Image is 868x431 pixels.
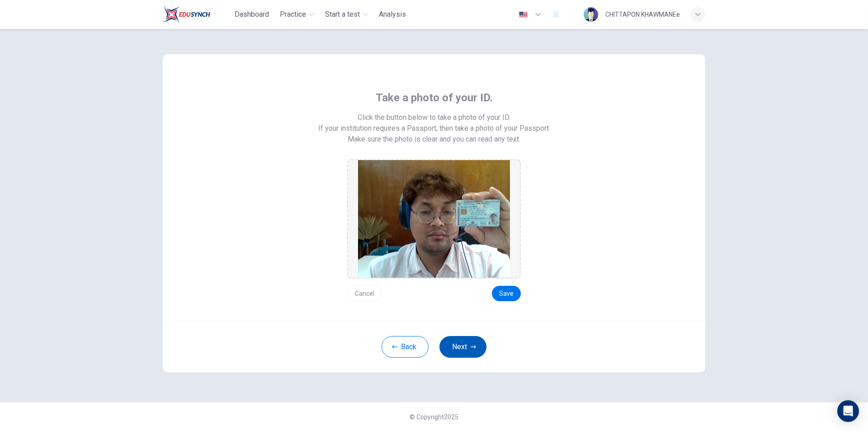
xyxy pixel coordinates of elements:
[280,9,306,20] span: Practice
[358,160,510,278] img: preview screemshot
[584,7,598,22] img: Profile picture
[347,286,382,301] button: Cancel
[321,6,372,23] button: Start a test
[379,9,406,20] span: Analysis
[410,413,458,421] span: © Copyright 2025
[382,336,429,358] button: Back
[231,6,273,23] button: Dashboard
[276,6,318,23] button: Practice
[318,112,550,134] span: Click the button below to take a photo of your ID. If your institution requires a Passport, then ...
[376,90,493,105] span: Take a photo of your ID.
[439,336,486,358] button: Next
[518,11,529,18] img: en
[492,286,521,301] button: Save
[605,9,680,20] div: CHITTAPON KHAWMANEe
[163,5,231,24] a: Train Test logo
[235,9,269,20] span: Dashboard
[375,6,410,23] button: Analysis
[837,400,859,422] div: Open Intercom Messenger
[163,5,210,24] img: Train Test logo
[348,134,520,145] span: Make sure the photo is clear and you can read any text.
[325,9,360,20] span: Start a test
